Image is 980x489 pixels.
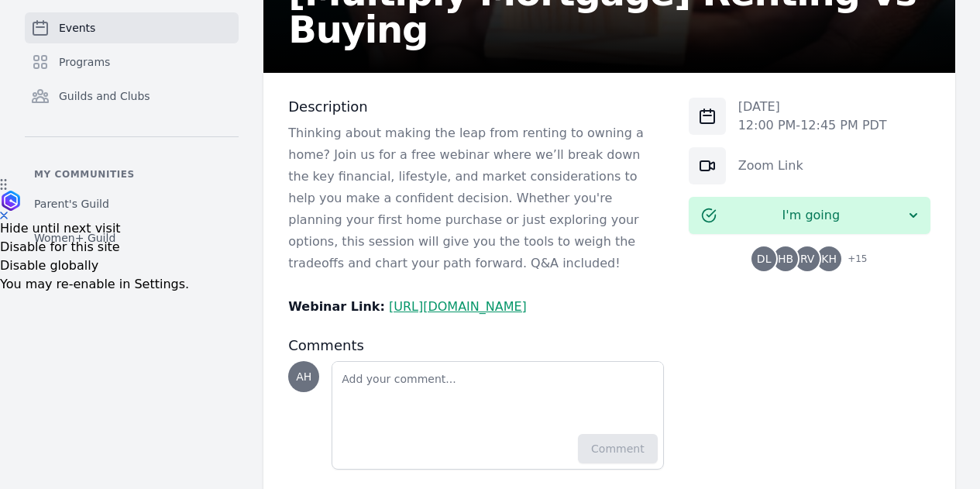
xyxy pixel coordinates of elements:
a: Parent's Guild [25,190,239,218]
span: KH [821,253,837,264]
button: Comment [578,434,658,463]
span: Women+ Guild [34,230,115,246]
span: + 15 [838,250,867,271]
a: Programs [25,46,239,77]
strong: Webinar Link: [288,299,385,314]
button: I'm going [689,197,930,234]
span: Events [59,20,95,36]
span: RV [800,253,815,264]
p: My communities [25,168,239,181]
span: DL [757,253,772,264]
a: Women+ Guild [25,224,239,252]
p: Thinking about making the leap from renting to owning a home? Join us for a free webinar where we... [288,122,663,274]
span: Parent's Guild [34,196,109,212]
nav: Sidebar [25,12,239,252]
a: Zoom Link [738,158,803,173]
p: 12:00 PM - 12:45 PM PDT [738,116,887,135]
p: [DATE] [738,98,887,116]
span: Programs [59,54,110,70]
h3: Description [288,98,663,116]
h3: Comments [288,336,663,355]
span: Guilds and Clubs [59,88,150,104]
span: I'm going [717,206,906,225]
a: Guilds and Clubs [25,81,239,112]
a: [URL][DOMAIN_NAME] [389,299,527,314]
span: AH [296,371,311,382]
span: HB [778,253,793,264]
a: Events [25,12,239,43]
